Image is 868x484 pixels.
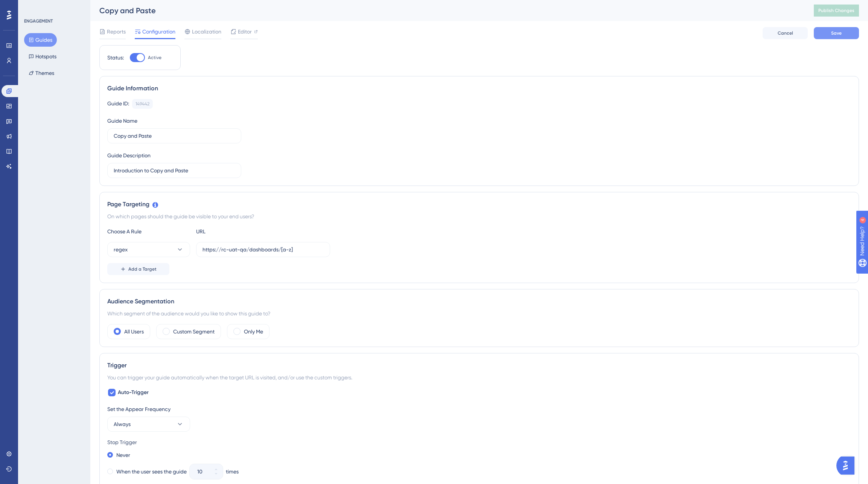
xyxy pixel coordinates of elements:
[24,18,53,24] div: ENGAGEMENT
[814,5,859,17] button: Publish Changes
[24,33,57,47] button: Guides
[203,245,324,254] input: yourwebsite.com/path
[107,151,151,160] div: Guide Description
[107,99,129,109] div: Guide ID:
[52,4,55,10] div: 4
[107,27,126,36] span: Reports
[99,5,795,16] div: Copy and Paste
[24,50,61,63] button: Hotspots
[107,263,169,275] button: Add a Target
[114,132,235,140] input: Type your Guide’s Name here
[836,454,859,477] iframe: UserGuiding AI Assistant Launcher
[173,327,215,336] label: Custom Segment
[244,327,263,336] label: Only Me
[107,361,851,370] div: Trigger
[116,467,187,476] label: When the user sees the guide
[107,373,851,382] div: You can trigger your guide automatically when the target URL is visited, and/or use the custom tr...
[107,438,851,447] div: Stop Trigger
[142,27,175,36] span: Configuration
[238,27,252,36] span: Editor
[148,55,161,61] span: Active
[107,242,190,257] button: regex
[136,101,149,107] div: 149442
[192,27,221,36] span: Localization
[116,451,130,460] label: Never
[18,2,47,11] span: Need Help?
[226,467,239,476] div: times
[107,227,190,236] div: Choose A Rule
[107,200,851,209] div: Page Targeting
[107,53,124,62] div: Status:
[818,8,854,14] span: Publish Changes
[128,266,157,272] span: Add a Target
[196,227,279,236] div: URL
[107,417,190,432] button: Always
[114,420,131,429] span: Always
[831,30,842,36] span: Save
[763,27,808,39] button: Cancel
[124,327,144,336] label: All Users
[107,405,851,414] div: Set the Appear Frequency
[778,30,793,36] span: Cancel
[107,212,851,221] div: On which pages should the guide be visible to your end users?
[107,309,851,318] div: Which segment of the audience would you like to show this guide to?
[107,84,851,93] div: Guide Information
[814,27,859,39] button: Save
[107,297,851,306] div: Audience Segmentation
[24,66,59,80] button: Themes
[118,388,149,397] span: Auto-Trigger
[114,245,128,254] span: regex
[114,166,235,175] input: Type your Guide’s Description here
[107,116,137,125] div: Guide Name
